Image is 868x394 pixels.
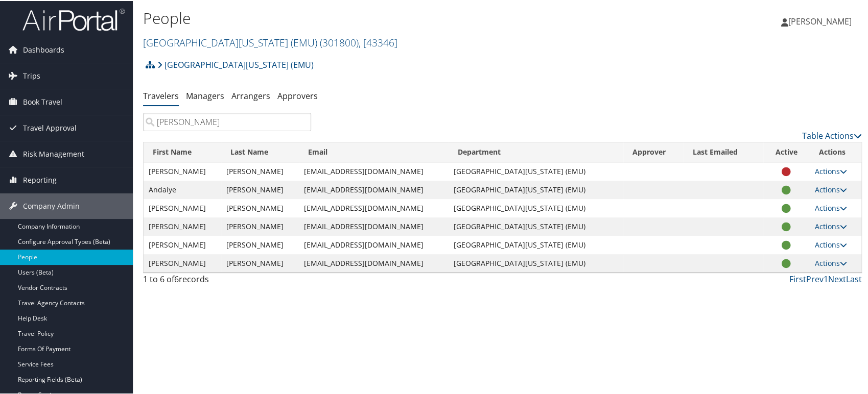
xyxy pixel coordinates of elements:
[781,5,862,36] a: [PERSON_NAME]
[806,273,824,284] a: Prev
[23,192,80,218] span: Company Admin
[846,273,862,284] a: Last
[802,129,862,140] a: Table Actions
[299,198,449,216] td: [EMAIL_ADDRESS][DOMAIN_NAME]
[221,180,299,198] td: [PERSON_NAME]
[815,239,847,249] a: Actions
[449,216,623,235] td: [GEOGRAPHIC_DATA][US_STATE] (EMU)
[824,273,828,284] a: 1
[221,253,299,272] td: [PERSON_NAME]
[174,273,179,284] span: 6
[299,180,449,198] td: [EMAIL_ADDRESS][DOMAIN_NAME]
[143,89,179,101] a: Travelers
[815,220,847,230] a: Actions
[23,62,40,88] span: Trips
[221,216,299,235] td: [PERSON_NAME]
[299,253,449,272] td: [EMAIL_ADDRESS][DOMAIN_NAME]
[23,36,64,62] span: Dashboards
[144,180,221,198] td: Andaiye
[143,112,311,130] input: Search
[23,114,77,140] span: Travel Approval
[789,273,806,284] a: First
[299,216,449,235] td: [EMAIL_ADDRESS][DOMAIN_NAME]
[221,235,299,253] td: [PERSON_NAME]
[186,89,224,101] a: Managers
[815,202,847,212] a: Actions
[143,35,397,48] a: [GEOGRAPHIC_DATA][US_STATE] (EMU)
[144,216,221,235] td: [PERSON_NAME]
[449,198,623,216] td: [GEOGRAPHIC_DATA][US_STATE] (EMU)
[299,141,449,161] th: Email: activate to sort column descending
[157,54,314,74] a: [GEOGRAPHIC_DATA][US_STATE] (EMU)
[828,273,846,284] a: Next
[320,35,359,48] span: ( 301800 )
[143,7,622,28] h1: People
[23,88,62,114] span: Book Travel
[359,35,397,48] span: , [ 43346 ]
[763,141,810,161] th: Active: activate to sort column ascending
[221,141,299,161] th: Last Name: activate to sort column ascending
[23,140,84,166] span: Risk Management
[815,184,847,193] a: Actions
[815,165,847,175] a: Actions
[449,253,623,272] td: [GEOGRAPHIC_DATA][US_STATE] (EMU)
[143,272,311,289] div: 1 to 6 of records
[144,198,221,216] td: [PERSON_NAME]
[277,89,318,101] a: Approvers
[23,166,57,192] span: Reporting
[231,89,270,101] a: Arrangers
[144,141,221,161] th: First Name: activate to sort column ascending
[449,235,623,253] td: [GEOGRAPHIC_DATA][US_STATE] (EMU)
[144,253,221,272] td: [PERSON_NAME]
[449,180,623,198] td: [GEOGRAPHIC_DATA][US_STATE] (EMU)
[221,161,299,180] td: [PERSON_NAME]
[221,198,299,216] td: [PERSON_NAME]
[810,141,861,161] th: Actions
[815,257,847,267] a: Actions
[144,235,221,253] td: [PERSON_NAME]
[449,161,623,180] td: [GEOGRAPHIC_DATA][US_STATE] (EMU)
[449,141,623,161] th: Department: activate to sort column ascending
[22,7,125,31] img: airportal-logo.png
[788,15,852,26] span: [PERSON_NAME]
[144,161,221,180] td: [PERSON_NAME]
[684,141,763,161] th: Last Emailed: activate to sort column ascending
[299,161,449,180] td: [EMAIL_ADDRESS][DOMAIN_NAME]
[299,235,449,253] td: [EMAIL_ADDRESS][DOMAIN_NAME]
[623,141,684,161] th: Approver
